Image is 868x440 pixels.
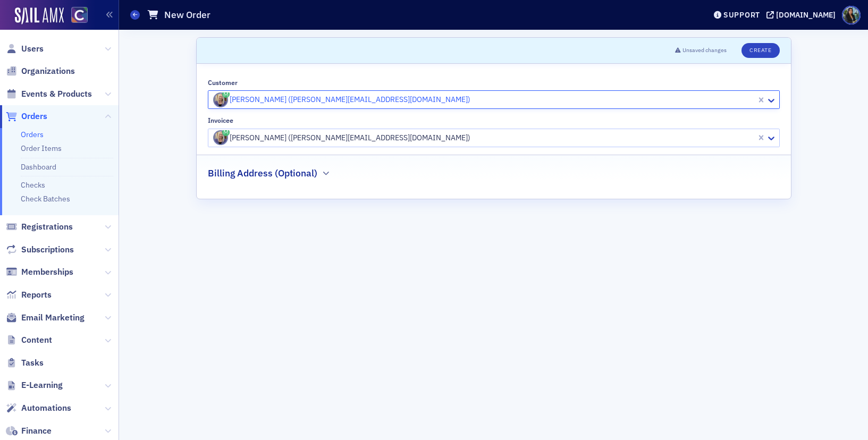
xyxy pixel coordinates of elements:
[21,130,44,139] a: Orders
[6,88,92,100] a: Events & Products
[6,312,85,324] a: Email Marketing
[21,425,52,437] span: Finance
[741,43,779,58] button: Create
[6,43,44,55] a: Users
[64,7,88,25] a: View Homepage
[71,7,88,23] img: SailAMX
[6,289,52,301] a: Reports
[6,379,63,391] a: E-Learning
[213,92,754,107] div: [PERSON_NAME] ([PERSON_NAME][EMAIL_ADDRESS][DOMAIN_NAME])
[21,194,70,204] a: Check Batches
[21,143,62,153] a: Order Items
[21,162,56,172] a: Dashboard
[21,289,52,301] span: Reports
[208,166,317,180] h2: Billing Address (Optional)
[21,244,74,256] span: Subscriptions
[6,244,74,256] a: Subscriptions
[21,402,71,414] span: Automations
[6,425,52,437] a: Finance
[21,312,85,324] span: Email Marketing
[208,116,233,124] div: Invoicee
[6,334,52,346] a: Content
[21,180,45,190] a: Checks
[21,334,52,346] span: Content
[6,402,71,414] a: Automations
[6,221,73,233] a: Registrations
[164,9,210,21] h1: New Order
[21,88,92,100] span: Events & Products
[21,111,47,122] span: Orders
[776,10,836,20] div: [DOMAIN_NAME]
[682,46,727,55] span: Unsaved changes
[842,6,861,24] span: Profile
[6,111,47,122] a: Orders
[21,357,44,369] span: Tasks
[15,7,64,24] img: SailAMX
[6,266,73,278] a: Memberships
[21,43,44,55] span: Users
[21,379,63,391] span: E-Learning
[6,65,75,77] a: Organizations
[213,130,754,145] div: [PERSON_NAME] ([PERSON_NAME][EMAIL_ADDRESS][DOMAIN_NAME])
[21,221,73,233] span: Registrations
[723,10,760,20] div: Support
[6,357,44,369] a: Tasks
[766,11,839,19] button: [DOMAIN_NAME]
[208,79,238,87] div: Customer
[21,65,75,77] span: Organizations
[21,266,73,278] span: Memberships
